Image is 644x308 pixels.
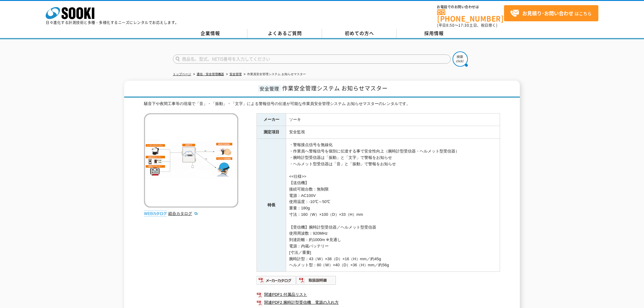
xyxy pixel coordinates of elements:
img: webカタログ [144,211,167,217]
a: [PHONE_NUMBER] [437,9,504,22]
p: 日々進化する計測技術と多種・多様化するニーズにレンタルでお応えします。 [46,21,179,24]
a: 関連PDF1 付属品リスト [257,291,500,299]
input: 商品名、型式、NETIS番号を入力してください [173,54,451,64]
img: 作業員安全管理システム お知らせマスター [144,113,238,208]
strong: お見積り･お問い合わせ [522,9,573,17]
img: 取扱説明書 [296,275,336,285]
div: 騒音下や夜間工事等の現場で「音」・「振動」・「文字」による警報信号の伝達が可能な作業員安全管理システム お知らせマスターのレンタルです。 [144,101,500,107]
a: 関連PDF2 腕時計型受信機 電源の入れ方 [257,299,500,306]
a: 採用情報 [397,29,471,38]
a: お見積り･お問い合わせはこちら [504,5,598,21]
a: 企業情報 [173,29,247,38]
span: (平日 ～ 土日、祝日除く) [437,23,497,28]
span: 8:50 [446,23,455,28]
img: btn_search.png [453,51,468,67]
span: 17:30 [458,23,469,28]
li: 作業員安全管理システム お知らせマスター [243,71,306,78]
img: メーカーカタログ [257,275,296,285]
td: ソーキ [286,113,500,126]
a: 通信・安全管理機器 [197,72,224,76]
a: 総合カタログ [168,211,198,216]
a: 初めての方へ [322,29,397,38]
th: メーカー [257,113,286,126]
span: お電話でのお問い合わせは [437,5,504,9]
a: よくあるご質問 [247,29,322,38]
span: はこちら [510,9,592,18]
th: 測定項目 [257,126,286,139]
td: 安全監視 [286,126,500,139]
a: メーカーカタログ [257,279,296,284]
td: ・警報接点信号を無線化 ・作業員へ警報信号を個別に伝達する事で安全性向上（腕時計型受信器・ヘルメット型受信器） ・腕時計型受信器は「振動」と「文字」で警報をお知らせ ・ヘルメット型受信器は「音」... [286,139,500,272]
a: 取扱説明書 [296,279,336,284]
span: 安全管理 [258,85,281,92]
a: 安全管理 [229,72,242,76]
span: 作業安全管理システム お知らせマスター [282,84,388,92]
span: 初めての方へ [345,30,374,37]
th: 特長 [257,139,286,272]
a: トップページ [173,72,191,76]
